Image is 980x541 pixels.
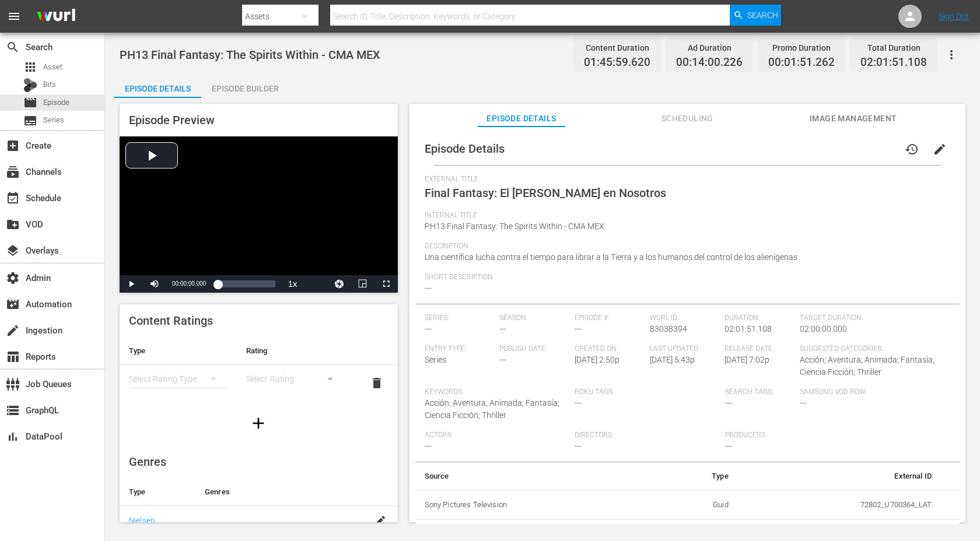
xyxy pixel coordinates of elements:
[800,398,807,407] span: ---
[650,355,695,364] span: [DATE] 5:43p
[363,369,391,397] button: delete
[425,388,569,397] span: Keywords:
[650,324,687,333] span: 83038394
[281,275,304,293] button: Playback Rate
[23,96,37,110] span: Episode
[351,275,374,293] button: Picture-in-Picture
[23,78,37,92] div: Bits
[23,60,37,74] span: Asset
[724,345,794,354] span: Release Date:
[201,75,289,98] button: Episode Builder
[676,40,743,56] div: Ad Duration
[6,139,20,153] span: Create
[129,314,213,328] span: Content Ratings
[415,462,643,490] th: Source
[120,48,380,62] span: PH13 Final Fantasy: The Spirits Within - CMA MEX
[725,441,732,451] span: ---
[926,135,954,163] button: edit
[425,211,944,220] span: Internal Title
[114,75,201,103] div: Episode Details
[120,136,398,293] div: Video Player
[425,142,505,156] span: Episode Details
[7,9,21,23] span: menu
[643,490,738,520] td: Guid
[738,462,941,490] th: External ID
[425,252,797,262] span: Una científica lucha contra el tiempo para librar a la Tierra y a los humanos del control de los ...
[425,345,494,354] span: Entry Type:
[730,5,781,26] button: Search
[499,345,569,354] span: Publish Date:
[725,431,869,440] span: Producers
[747,5,778,26] span: Search
[800,324,847,333] span: 02:00:00.000
[6,217,20,231] span: VOD
[129,455,166,469] span: Genres
[724,324,772,333] span: 02:01:51.108
[201,75,289,103] div: Episode Builder
[643,462,738,490] th: Type
[425,431,569,440] span: Actors
[425,242,944,251] span: Description
[575,388,719,397] span: Roku Tags:
[6,244,20,258] span: Overlays
[650,314,719,323] span: Wurl ID:
[120,337,237,365] th: Type
[6,350,20,364] span: Reports
[6,430,20,444] span: DataPool
[195,478,362,506] th: Genres
[860,56,927,69] span: 02:01:51.108
[43,79,56,90] span: Bits
[114,75,201,98] button: Episode Details
[120,337,398,401] table: simple table
[768,40,835,56] div: Promo Duration
[800,388,869,397] span: Samsung VOD Row:
[129,516,155,525] a: Nielsen
[499,314,569,323] span: Season:
[724,314,794,323] span: Duration:
[575,314,644,323] span: Episode #:
[725,388,794,397] span: Search Tags:
[800,314,944,323] span: Target Duration:
[575,431,719,440] span: Directors
[43,97,69,108] span: Episode
[425,398,559,420] span: Acción; Aventura; Animada; Fantasía; Ciencia Ficción; Thriller
[6,191,20,205] span: Schedule
[6,403,20,417] span: GraphQL
[738,490,941,520] td: 72802_U700364_LAT
[120,275,143,293] button: Play
[724,355,769,364] span: [DATE] 7:02p
[575,398,582,407] span: ---
[584,56,650,69] span: 01:45:59.620
[425,222,604,231] span: PH13 Final Fantasy: The Spirits Within - CMA MEX
[6,40,20,54] span: Search
[374,275,398,293] button: Fullscreen
[237,337,354,365] th: Rating
[575,324,582,333] span: ---
[499,324,506,333] span: ---
[425,283,432,293] span: ---
[643,111,731,126] span: Scheduling
[425,273,944,282] span: Short Description
[425,175,944,184] span: External Title
[725,398,732,407] span: ---
[415,490,643,520] th: Sony Pictures Television
[768,56,835,69] span: 00:01:51.262
[6,165,20,179] span: Channels
[370,376,384,390] span: delete
[23,114,37,128] span: Series
[425,441,432,451] span: ---
[584,40,650,56] div: Content Duration
[575,355,619,364] span: [DATE] 2:50p
[218,280,275,287] div: Progress Bar
[905,142,919,156] span: history
[6,297,20,311] span: Automation
[425,355,446,364] span: Series
[898,135,926,163] button: history
[43,114,64,126] span: Series
[328,275,351,293] button: Jump To Time
[499,355,506,364] span: ---
[143,275,166,293] button: Mute
[6,271,20,285] span: Admin
[6,324,20,338] span: Ingestion
[575,345,644,354] span: Created On:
